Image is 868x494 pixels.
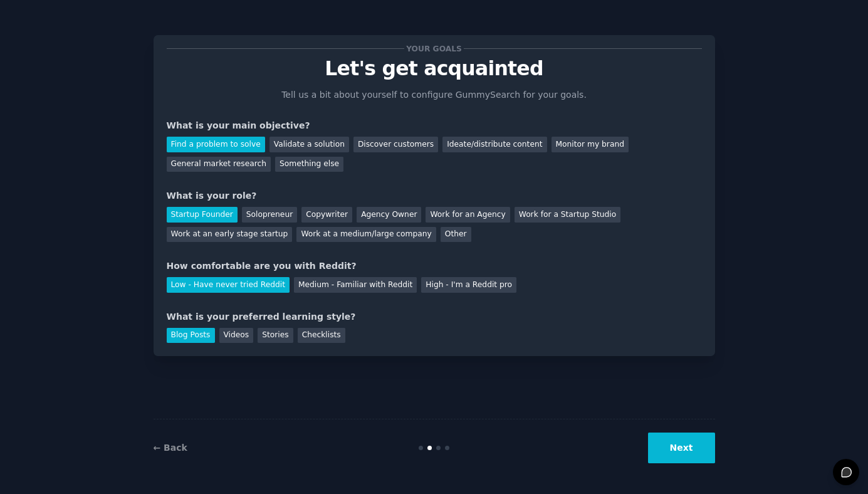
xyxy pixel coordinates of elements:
div: Monitor my brand [552,137,629,152]
div: What is your main objective? [167,119,702,132]
span: Your goals [404,42,464,55]
div: What is your role? [167,189,702,202]
div: Startup Founder [167,207,238,223]
div: Find a problem to solve [167,137,265,152]
div: Discover customers [353,137,438,152]
button: Next [648,433,715,463]
div: Solopreneur [242,207,297,223]
div: Medium - Familiar with Reddit [294,277,417,293]
div: General market research [167,157,271,172]
div: How comfortable are you with Reddit? [167,260,702,273]
div: What is your preferred learning style? [167,310,702,323]
div: Agency Owner [357,207,421,223]
div: Videos [219,328,254,344]
div: Validate a solution [269,137,349,152]
div: Stories [258,328,293,344]
div: Other [441,227,471,243]
div: Work for an Agency [426,207,510,223]
p: Let's get acquainted [167,58,702,80]
div: High - I'm a Reddit pro [421,277,516,293]
div: Checklists [298,328,345,344]
div: Work for a Startup Studio [515,207,620,223]
div: Blog Posts [167,328,215,344]
div: Low - Have never tried Reddit [167,277,290,293]
div: Work at an early stage startup [167,227,293,243]
div: Work at a medium/large company [296,227,436,243]
p: Tell us a bit about yourself to configure GummySearch for your goals. [276,88,592,102]
a: ← Back [154,443,187,453]
div: Copywriter [301,207,352,223]
div: Something else [275,157,343,172]
div: Ideate/distribute content [442,137,546,152]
